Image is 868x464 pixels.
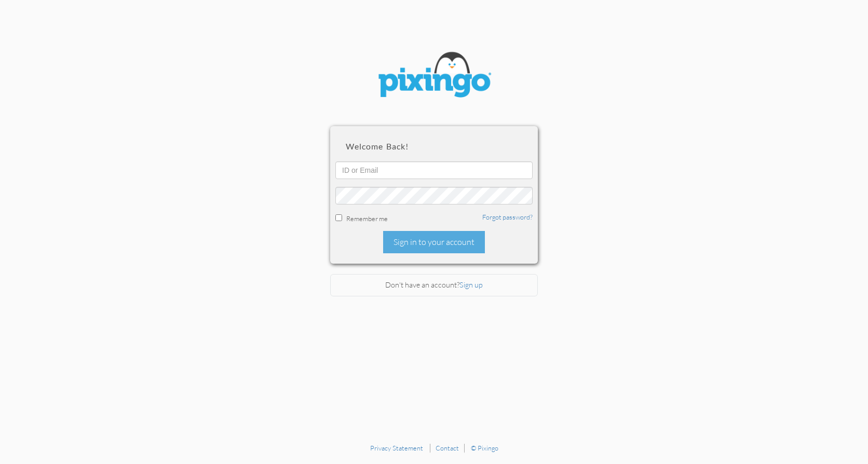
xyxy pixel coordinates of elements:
[471,444,498,452] a: © Pixingo
[383,231,485,253] div: Sign in to your account
[330,274,538,296] div: Don't have an account?
[482,213,533,221] a: Forgot password?
[335,212,533,223] div: Remember me
[335,161,533,179] input: ID or Email
[459,280,483,289] a: Sign up
[370,444,423,452] a: Privacy Statement
[346,142,522,151] h2: Welcome back!
[436,444,459,452] a: Contact
[372,47,496,105] img: pixingo logo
